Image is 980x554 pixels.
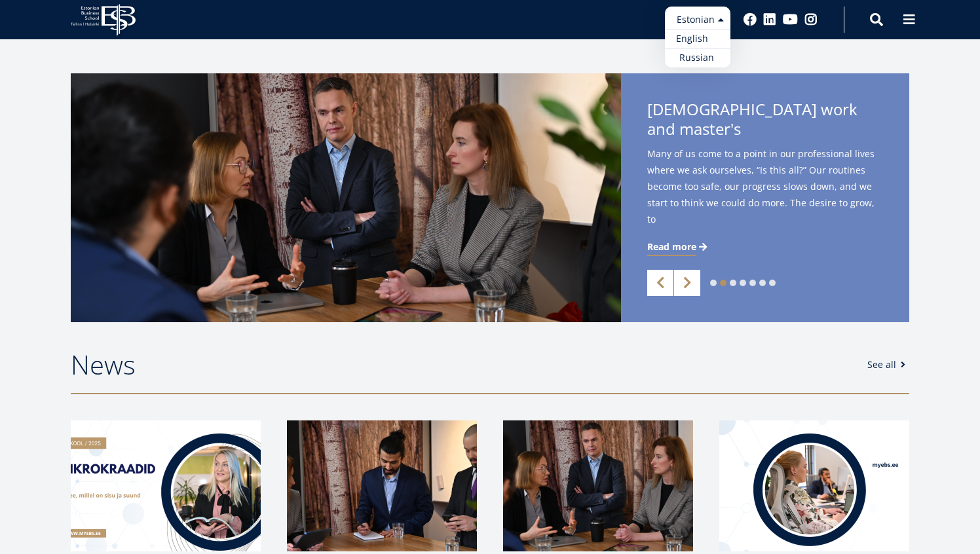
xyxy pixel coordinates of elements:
img: EBS Master's degree [71,73,621,322]
font: See all [867,358,896,371]
img: a [287,420,477,551]
a: English [665,29,730,48]
font: Many of us come to a point in our professional lives where we ask ourselves, “Is this all?” Our r... [647,147,875,225]
img: a [71,420,261,551]
font: English [676,32,708,45]
font: News [71,346,136,382]
img: a [719,420,909,551]
a: Read more [647,240,709,253]
img: EBS Master's degree [503,420,693,551]
font: Russian [679,51,714,64]
a: Russian [665,48,730,67]
font: Read more [647,240,696,253]
font: [DEMOGRAPHIC_DATA] work and master's [647,98,857,139]
a: See all [867,358,909,371]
